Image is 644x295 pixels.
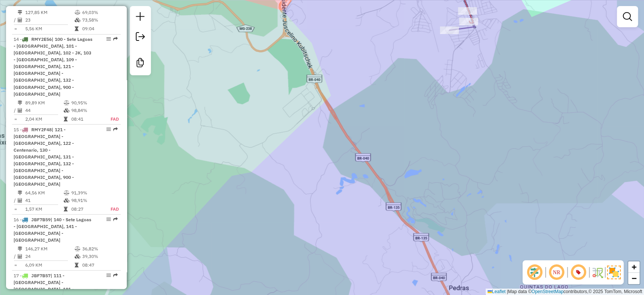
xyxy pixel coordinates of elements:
i: % de utilização do peso [75,246,80,251]
td: 127,85 KM [25,9,74,16]
td: 09:04 [82,25,118,33]
span: | [507,289,508,294]
a: Criar modelo [133,55,148,72]
span: 15 - [14,126,74,186]
td: = [14,115,17,123]
span: RMY2E56 [31,36,52,42]
em: Opções [106,37,111,41]
td: 1,57 KM [25,205,63,213]
span: | 100 - Sete Lagoas - [GEOGRAPHIC_DATA], 101 - [GEOGRAPHIC_DATA], 102 - JK, 103 - [GEOGRAPHIC_DAT... [14,36,92,96]
td: = [14,261,17,269]
a: OpenStreetMap [532,289,564,294]
i: Total de Atividades [18,254,22,258]
td: 98,84% [71,106,102,114]
a: Zoom in [628,261,639,273]
td: 23 [25,16,74,24]
em: Rota exportada [113,37,118,41]
i: % de utilização da cubagem [64,108,69,112]
i: Tempo total em rota [64,116,68,121]
td: 36,82% [82,245,118,252]
i: Total de Atividades [18,18,22,22]
i: Distância Total [18,190,22,195]
a: Leaflet [487,289,506,294]
a: Nova sessão e pesquisa [133,9,148,26]
div: Map data © contributors,© 2025 TomTom, Microsoft [486,289,644,295]
td: 08:47 [82,261,118,269]
span: Exibir número da rota [569,263,587,281]
em: Rota exportada [113,273,118,277]
i: % de utilização do peso [64,190,69,195]
i: % de utilização do peso [64,100,69,105]
td: 6,09 KM [25,261,74,269]
em: Rota exportada [113,217,118,221]
a: Exportar sessão [133,29,148,46]
i: % de utilização da cubagem [64,198,69,202]
em: Opções [106,217,111,221]
td: 91,39% [71,189,102,196]
i: Total de Atividades [18,198,22,202]
span: 16 - [14,216,91,242]
td: 24 [25,252,74,260]
span: Ocultar NR [547,263,566,281]
td: / [14,106,17,114]
td: 89,89 KM [25,99,63,106]
td: FAD [102,205,119,213]
i: Total de Atividades [18,108,22,112]
i: % de utilização da cubagem [75,254,80,258]
td: 08:41 [71,115,102,123]
i: Tempo total em rota [64,206,68,211]
td: / [14,252,17,260]
td: 98,91% [71,196,102,204]
td: / [14,196,17,204]
span: | 121 - [GEOGRAPHIC_DATA] - [GEOGRAPHIC_DATA], 122 - Centenario, 130 - [GEOGRAPHIC_DATA], 131 - [... [14,126,74,186]
span: − [632,273,636,283]
td: 5,56 KM [25,25,74,33]
img: Fluxo de ruas [591,266,603,278]
td: / [14,16,17,24]
i: Distância Total [18,246,22,251]
i: Tempo total em rota [75,26,78,31]
span: JBF7B59 [31,216,51,222]
span: | 140 - Sete Lagoas - [GEOGRAPHIC_DATA], 141 - [GEOGRAPHIC_DATA] - [GEOGRAPHIC_DATA] [14,216,91,242]
a: Zoom out [628,273,639,284]
td: 41 [25,196,63,204]
td: 44 [25,106,63,114]
span: RMY2F48 [31,126,52,132]
span: Exibir deslocamento [526,263,544,281]
td: 39,30% [82,252,118,260]
span: 14 - [14,36,92,96]
i: Tempo total em rota [75,262,78,267]
td: 90,95% [71,99,102,106]
img: Exibir/Ocultar setores [607,265,621,279]
em: Opções [106,127,111,131]
a: Exibir filtros [620,9,635,24]
i: % de utilização do peso [75,10,80,15]
td: = [14,25,17,33]
i: % de utilização da cubagem [75,18,80,22]
td: 69,03% [82,9,118,16]
td: 2,04 KM [25,115,63,123]
i: Distância Total [18,100,22,105]
td: 73,58% [82,16,118,24]
td: 146,27 KM [25,245,74,252]
td: 64,56 KM [25,189,63,196]
td: = [14,205,17,213]
em: Opções [106,273,111,277]
i: Distância Total [18,10,22,15]
td: 08:27 [71,205,102,213]
em: Rota exportada [113,127,118,131]
span: JBF7B57 [31,272,51,278]
span: + [632,262,636,272]
td: FAD [102,115,119,123]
